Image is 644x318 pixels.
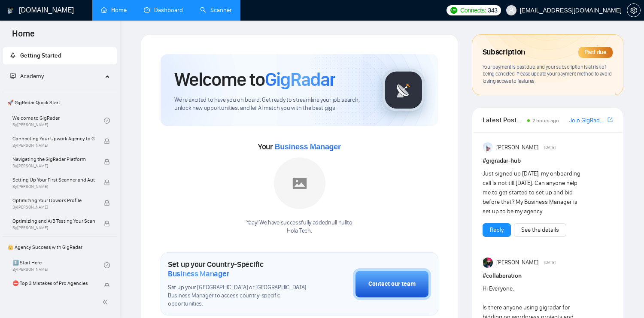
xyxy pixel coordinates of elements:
[12,155,95,164] span: Navigating the GigRadar Platform
[544,259,556,267] span: [DATE]
[460,6,486,15] span: Connects:
[627,7,640,14] span: setting
[12,184,95,189] span: By [PERSON_NAME]
[483,169,587,216] div: Just signed up [DATE], my onboarding call is not till [DATE]. Can anyone help me to get started t...
[102,298,111,306] span: double-left
[483,257,493,268] img: Attinder Singh
[483,45,525,60] span: Subscription
[258,142,341,151] span: Your
[483,142,493,153] img: Anisuzzaman Khan
[144,6,183,14] a: dashboardDashboard
[168,260,310,279] h1: Set up your Country-Specific
[608,116,613,124] a: export
[488,6,497,15] span: 343
[174,68,335,91] h1: Welcome to
[514,223,566,237] button: See the details
[483,64,612,84] span: Your payment is past due, and your subscription is at risk of being canceled. Please update your ...
[12,164,95,169] span: By [PERSON_NAME]
[532,118,559,124] span: 2 hours ago
[569,116,606,125] a: Join GigRadar Slack Community
[4,239,116,256] span: 👑 Agency Success with GigRadar
[10,73,16,79] span: fund-projection-screen
[12,225,95,230] span: By [PERSON_NAME]
[578,47,613,58] div: Past due
[104,118,110,124] span: check-circle
[521,225,559,235] a: See the details
[450,7,457,14] img: upwork-logo.png
[12,217,95,225] span: Optimizing and A/B Testing Your Scanner for Better Results
[483,271,613,281] h1: # collaboration
[104,262,110,268] span: check-circle
[200,6,232,14] a: searchScanner
[7,4,13,18] img: logo
[104,179,110,185] span: lock
[274,157,325,209] img: placeholder.png
[12,176,95,184] span: Setting Up Your First Scanner and Auto-Bidder
[483,156,613,166] h1: # gigradar-hub
[274,142,340,151] span: Business Manager
[5,27,42,45] span: Home
[12,143,95,148] span: By [PERSON_NAME]
[627,3,641,17] button: setting
[20,73,44,80] span: Academy
[104,221,110,227] span: lock
[101,6,127,14] a: homeHome
[496,143,538,152] span: [PERSON_NAME]
[496,258,538,267] span: [PERSON_NAME]
[20,52,61,59] span: Getting Started
[12,205,95,210] span: By [PERSON_NAME]
[3,47,117,64] li: Getting Started
[508,7,514,13] span: user
[368,279,416,289] div: Contact our team
[246,219,352,235] div: Yaay! We have successfully added null null to
[12,279,95,288] span: ⛔ Top 3 Mistakes of Pro Agencies
[174,96,368,112] span: We're excited to have you on board. Get ready to streamline your job search, unlock new opportuni...
[246,227,352,235] p: Hola Tech .
[490,225,504,235] a: Reply
[10,52,16,58] span: rocket
[483,115,525,125] span: Latest Posts from the GigRadar Community
[608,116,613,123] span: export
[4,94,116,111] span: 🚀 GigRadar Quick Start
[12,134,95,143] span: Connecting Your Upwork Agency to GigRadar
[168,284,310,308] span: Set up your [GEOGRAPHIC_DATA] or [GEOGRAPHIC_DATA] Business Manager to access country-specific op...
[382,69,425,112] img: gigradar-logo.png
[265,68,335,91] span: GigRadar
[544,144,556,151] span: [DATE]
[12,256,104,275] a: 1️⃣ Start HereBy[PERSON_NAME]
[168,269,229,279] span: Business Manager
[104,159,110,165] span: lock
[104,138,110,144] span: lock
[12,196,95,205] span: Optimizing Your Upwork Profile
[353,268,431,300] button: Contact our team
[12,111,104,130] a: Welcome to GigRadarBy[PERSON_NAME]
[104,200,110,206] span: lock
[104,283,110,289] span: lock
[627,7,641,14] a: setting
[483,223,511,237] button: Reply
[10,73,44,80] span: Academy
